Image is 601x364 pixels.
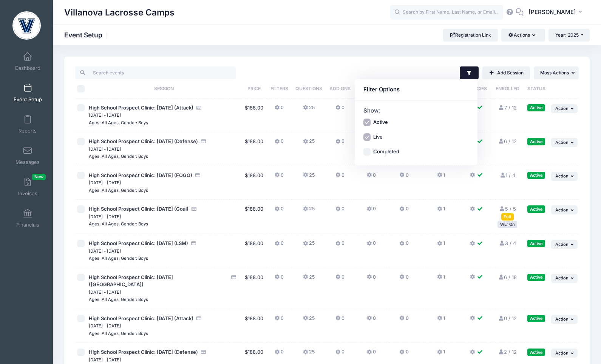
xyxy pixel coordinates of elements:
[196,316,202,321] i: Accepting Credit Card Payments
[555,242,569,247] span: Action
[367,274,376,285] button: 0
[373,119,388,126] label: Active
[498,274,517,280] a: 6 / 18
[524,79,548,99] th: Status
[201,139,207,144] i: Accepting Credit Card Payments
[335,205,345,216] button: 0
[303,274,315,285] button: 25
[551,349,578,358] button: Action
[89,297,148,302] small: Ages: All Ages, Gender: Boys
[329,86,351,91] span: Add Ons
[241,200,267,234] td: $188.00
[191,241,197,246] i: Accepting Credit Card Payments
[527,315,545,322] div: Active
[482,66,530,79] a: Add Session
[399,205,408,216] button: 0
[326,79,354,99] th: Add Ons
[498,349,517,355] a: 2 / 12
[196,105,202,110] i: Accepting Credit Card Payments
[295,86,322,91] span: Questions
[399,349,408,359] button: 0
[551,172,578,181] button: Action
[231,275,237,280] i: Accepting Credit Card Payments
[89,274,173,288] span: High School Prospect Clinic: [DATE] ([GEOGRAPHIC_DATA])
[14,96,42,103] span: Event Setup
[64,4,175,21] h1: Villanova Lacrosse Camps
[89,147,121,152] small: [DATE] - [DATE]
[241,234,267,268] td: $188.00
[89,349,198,355] span: High School Prospect Clinic: [DATE] (Defense)
[89,256,148,261] small: Ages: All Ages, Gender: Boys
[275,240,284,251] button: 0
[555,275,569,281] span: Action
[555,173,569,179] span: Action
[15,65,40,71] span: Dashboard
[527,104,545,111] div: Active
[303,104,315,115] button: 25
[551,205,578,214] button: Action
[335,138,345,149] button: 0
[241,132,267,166] td: $188.00
[89,240,188,246] span: High School Prospect Clinic: [DATE] (LSM)
[498,138,517,144] a: 6 / 12
[10,142,46,169] a: Messages
[437,349,445,359] button: 1
[18,190,37,197] span: Invoices
[501,29,545,42] button: Actions
[437,205,445,216] button: 1
[241,79,267,99] th: Price
[19,128,37,134] span: Reports
[275,315,284,326] button: 0
[275,172,284,183] button: 0
[89,172,192,178] span: High School Prospect Clinic: [DATE] (FOGO)
[551,240,578,249] button: Action
[491,79,524,99] th: Enrolled
[89,154,148,159] small: Ages: All Ages, Gender: Boys
[367,172,376,183] button: 0
[363,106,380,115] label: Show:
[555,316,569,322] span: Action
[89,180,121,185] small: [DATE] - [DATE]
[437,274,445,285] button: 1
[64,31,109,39] h1: Event Setup
[555,106,569,111] span: Action
[89,120,148,125] small: Ages: All Ages, Gender: Boys
[89,323,121,329] small: [DATE] - [DATE]
[498,315,517,321] a: 0 / 12
[555,140,569,145] span: Action
[89,357,121,362] small: [DATE] - [DATE]
[89,290,121,295] small: [DATE] - [DATE]
[499,172,515,178] a: 1 / 4
[527,274,545,281] div: Active
[16,222,39,228] span: Financials
[12,11,41,40] img: Villanova Lacrosse Camps
[551,274,578,283] button: Action
[367,315,376,326] button: 0
[499,206,516,219] a: 5 / 5 Full
[437,240,445,251] button: 1
[275,205,284,216] button: 0
[303,315,315,326] button: 25
[89,315,193,321] span: High School Prospect Clinic: [DATE] (Attack)
[241,99,267,133] td: $188.00
[275,104,284,115] button: 0
[551,315,578,324] button: Action
[551,138,578,147] button: Action
[15,159,40,165] span: Messages
[89,188,148,193] small: Ages: All Ages, Gender: Boys
[399,240,408,251] button: 0
[551,104,578,113] button: Action
[367,240,376,251] button: 0
[499,240,516,246] a: 3 / 4
[10,111,46,137] a: Reports
[303,205,315,216] button: 25
[367,205,376,216] button: 0
[32,174,46,180] span: New
[303,240,315,251] button: 25
[10,174,46,200] a: InvoicesNew
[335,240,345,251] button: 0
[275,274,284,285] button: 0
[87,79,241,99] th: Session
[354,79,389,99] th: Discounts
[527,349,545,356] div: Active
